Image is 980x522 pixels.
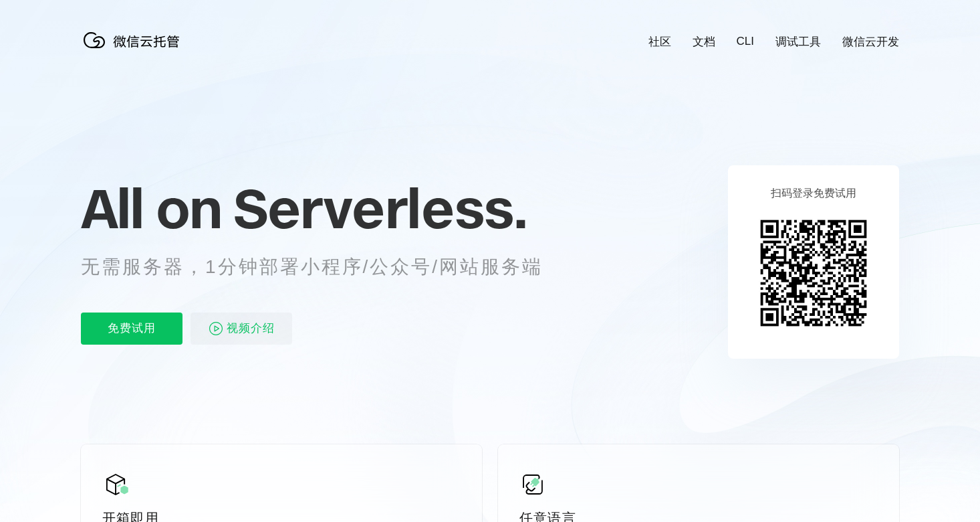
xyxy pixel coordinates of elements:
[648,34,671,50] a: 社区
[775,34,821,50] a: 调试工具
[208,321,224,337] img: video_play.svg
[81,313,182,345] p: 免费试用
[771,187,856,201] p: 扫码登录免费试用
[81,44,188,56] a: 微信云托管
[227,313,275,345] span: 视频介绍
[842,34,899,50] a: 微信云开发
[81,175,221,242] span: All on
[81,27,188,54] img: 微信云托管
[737,35,754,48] a: CLI
[233,175,527,242] span: Serverless.
[693,34,715,50] a: 文档
[81,254,568,280] p: 无需服务器，1分钟部署小程序/公众号/网站服务端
